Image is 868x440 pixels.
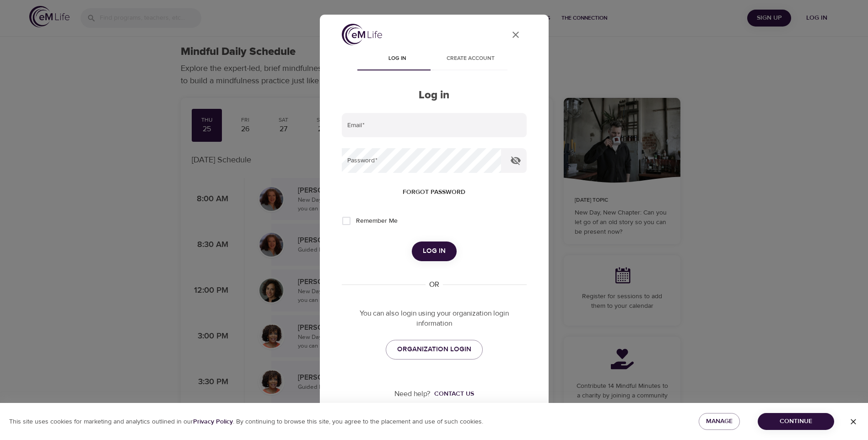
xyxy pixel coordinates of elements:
[412,241,457,261] button: Log in
[505,24,527,46] button: close
[431,389,474,398] a: Contact us
[399,184,469,201] button: Forgot password
[426,279,443,290] div: OR
[342,24,382,45] img: logo
[440,54,502,64] span: Create account
[386,340,483,359] a: ORGANIZATION LOGIN
[342,48,527,70] div: disabled tabs example
[342,308,527,329] p: You can also login using your organization login information
[342,89,527,102] h2: Log in
[193,418,233,426] b: Privacy Policy
[403,187,465,198] span: Forgot password
[367,54,429,64] span: Log in
[394,389,431,399] p: Need help?
[356,216,398,226] span: Remember Me
[706,416,733,427] span: Manage
[423,245,446,257] span: Log in
[765,416,827,427] span: Continue
[434,389,474,398] div: Contact us
[397,343,471,355] span: ORGANIZATION LOGIN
